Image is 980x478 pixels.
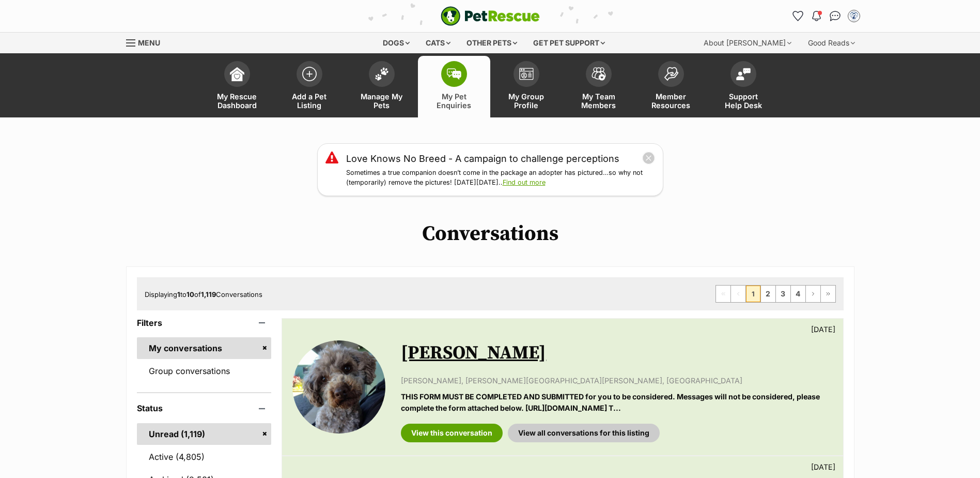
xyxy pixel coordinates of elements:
[401,424,503,442] a: View this conversation
[642,152,655,165] button: close
[401,341,546,365] a: [PERSON_NAME]
[401,391,832,413] p: THIS FORM MUST BE COMPLETED AND SUBMITTED for you to be considered. Messages will not be consider...
[137,446,272,468] a: Active (4,805)
[715,285,836,303] nav: Pagination
[490,56,563,117] a: My Group Profile
[716,286,730,302] span: First page
[441,6,540,26] a: PetRescue
[812,11,820,21] img: notifications-46538b983faf8c2785f20acdc204bb7945ddae34d4c08c2a6579f10ce5e182be.svg
[138,38,160,47] span: Menu
[441,6,540,26] img: logo-e224e6f780fb5917bec1dbf3a21bbac754714ae5b6737aabdf751b685950b380.svg
[526,33,612,53] div: Get pet support
[302,67,317,81] img: add-pet-listing-icon-0afa8454b4691262ce3f59096e99ab1cd57d4a30225e0717b998d2c9b9846f56.svg
[761,286,775,302] a: Page 2
[346,56,418,117] a: Manage My Pets
[375,67,389,81] img: manage-my-pets-icon-02211641906a0b7f246fdf0571729dbe1e7629f14944591b6c1af311fb30b64b.svg
[707,56,780,117] a: Support Help Desk
[273,56,346,117] a: Add a Pet Listing
[635,56,707,117] a: Member Resources
[359,92,405,110] span: Manage My Pets
[503,92,550,110] span: My Group Profile
[418,56,490,117] a: My Pet Enquiries
[806,286,820,302] a: Next page
[519,68,534,80] img: group-profile-icon-3fa3cf56718a62981997c0bc7e787c4b2cf8bcc04b72c1350f741eb67cf2f40e.svg
[563,56,635,117] a: My Team Members
[849,11,859,21] img: Lorene Cross profile pic
[846,8,862,24] button: My account
[811,324,835,335] p: [DATE]
[137,318,272,327] header: Filters
[575,92,622,110] span: My Team Members
[720,92,767,110] span: Support Help Desk
[447,68,461,80] img: pet-enquiries-icon-7e3ad2cf08bfb03b45e93fb7055b45f3efa6380592205ae92323e6603595dc1f.svg
[126,33,167,51] a: Menu
[790,8,862,24] ul: Account quick links
[459,33,524,53] div: Other pets
[791,286,805,302] a: Page 4
[648,92,694,110] span: Member Resources
[145,290,262,298] span: Displaying to of Conversations
[186,290,194,298] strong: 10
[177,290,180,298] strong: 1
[230,67,244,81] img: dashboard-icon-eb2f2d2d3e046f16d808141f083e7271f6b2e854fb5c12c21221c1fb7104beca.svg
[736,68,751,80] img: help-desk-icon-fdf02630f3aa405de69fd3d07c3f3aa587a6932b1a1747fa1d2bba05be0121f9.svg
[346,152,619,166] a: Love Knows No Breed - A campaign to challenge perceptions
[827,8,844,24] a: Conversations
[731,286,745,302] span: Previous page
[137,423,272,445] a: Unread (1,119)
[286,92,333,110] span: Add a Pet Listing
[592,67,606,81] img: team-members-icon-5396bd8760b3fe7c0b43da4ab00e1e3bb1a5d9ba89233759b79545d2d3fc5d0d.svg
[503,178,546,186] a: Find out more
[201,56,273,117] a: My Rescue Dashboard
[292,340,385,434] img: Cooper
[376,33,417,53] div: Dogs
[137,337,272,359] a: My conversations
[746,286,760,302] span: Page 1
[830,11,841,21] img: chat-41dd97257d64d25036548639549fe6c8038ab92f7586957e7f3b1b290dea8141.svg
[696,33,799,53] div: About [PERSON_NAME]
[790,8,806,24] a: Favourites
[508,424,660,442] a: View all conversations for this listing
[137,360,272,382] a: Group conversations
[811,461,835,472] p: [DATE]
[664,67,678,81] img: member-resources-icon-8e73f808a243e03378d46382f2149f9095a855e16c252ad45f914b54edf8863c.svg
[418,33,458,53] div: Cats
[214,92,260,110] span: My Rescue Dashboard
[431,92,477,110] span: My Pet Enquiries
[776,286,790,302] a: Page 3
[401,375,832,386] p: [PERSON_NAME], [PERSON_NAME][GEOGRAPHIC_DATA][PERSON_NAME], [GEOGRAPHIC_DATA]
[821,286,835,302] a: Last page
[801,33,862,53] div: Good Reads
[201,290,216,298] strong: 1,119
[808,8,825,24] button: Notifications
[137,404,272,413] header: Status
[346,168,655,188] p: Sometimes a true companion doesn’t come in the package an adopter has pictured…so why not (tempor...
